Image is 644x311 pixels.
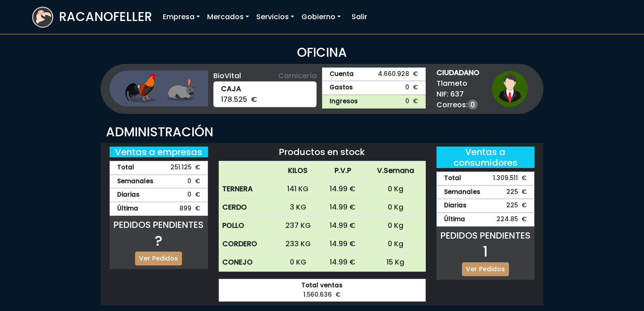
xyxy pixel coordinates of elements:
th: POLLO [219,217,276,235]
span: ? [155,231,162,251]
a: Empresa [159,8,203,26]
td: 14.99 € [320,180,365,198]
strong: Total [117,163,134,172]
strong: Ingresos [330,97,358,106]
strong: Cuenta [330,70,354,79]
td: 14.99 € [320,217,365,235]
a: Gobierno [298,8,344,26]
div: 251.125 € [110,161,208,175]
th: CORDERO [219,235,276,253]
h3: ADMINISTRACIÓN [106,125,538,140]
a: Salir [348,8,371,26]
img: ganaderia.png [110,71,208,106]
th: KILOS [276,162,320,180]
h5: Ventas a empresas [110,147,208,157]
h5: PEDIDOS PENDIENTES [110,219,208,230]
a: Gastos0 € [322,81,426,95]
strong: Diarias [444,201,466,210]
strong: Semanales [444,188,480,197]
div: 178.525 € [213,81,317,107]
strong: Total [444,174,461,183]
span: Correos: [436,100,479,110]
th: P.V.P [320,162,365,180]
a: Cuenta4.660.928 € [322,67,426,81]
td: 14.99 € [320,198,365,217]
th: CONEJO [219,253,276,272]
strong: Última [117,204,138,214]
div: 0 € [110,188,208,202]
div: 225 € [436,199,535,213]
td: 0 Kg [365,180,426,198]
th: TERNERA [219,180,276,198]
div: 225 € [436,185,535,199]
strong: Total ventas [226,281,418,290]
span: NIF: 637 [436,89,479,100]
h5: Ventas a consumidores [436,147,535,168]
a: Mercados [203,8,253,26]
strong: CIUDADANO [436,67,479,78]
div: 899 € [110,202,208,216]
img: logoracarojo.png [33,8,52,25]
td: 3 KG [276,198,320,217]
div: 0 € [110,175,208,189]
a: Ver Pedidos [135,252,182,265]
td: 14.99 € [320,235,365,253]
h3: RACANOFELLER [59,9,152,25]
td: 15 Kg [365,253,426,272]
div: BioVital [213,71,317,81]
td: 0 KG [276,253,320,272]
strong: Última [444,215,465,224]
a: Servicios [253,8,298,26]
th: V.Semana [365,162,426,180]
a: 0 [468,100,478,109]
td: 141 KG [276,180,320,198]
span: Carnicería [278,71,317,81]
a: Ingresos0 € [322,95,426,109]
strong: Gastos [330,83,353,92]
strong: Diarias [117,190,140,200]
td: 237 KG [276,217,320,235]
strong: CAJA [221,84,309,94]
div: 224.85 € [436,213,535,227]
td: 0 Kg [365,198,426,217]
h3: OFICINA [32,45,612,60]
td: 0 Kg [365,217,426,235]
strong: Semanales [117,177,153,186]
a: Ver Pedidos [462,262,509,276]
div: 1.309.511 € [436,172,535,185]
td: 233 KG [276,235,320,253]
div: 1.560.636 € [219,279,426,302]
td: 0 Kg [365,235,426,253]
td: 14.99 € [320,253,365,272]
img: ciudadano1.png [492,71,528,107]
h5: PEDIDOS PENDIENTES [436,230,535,241]
span: 1 [483,241,488,261]
th: CERDO [219,198,276,217]
a: RACANOFELLER [32,4,152,30]
span: Tlameto [436,78,479,89]
h5: Productos en stock [219,147,426,157]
